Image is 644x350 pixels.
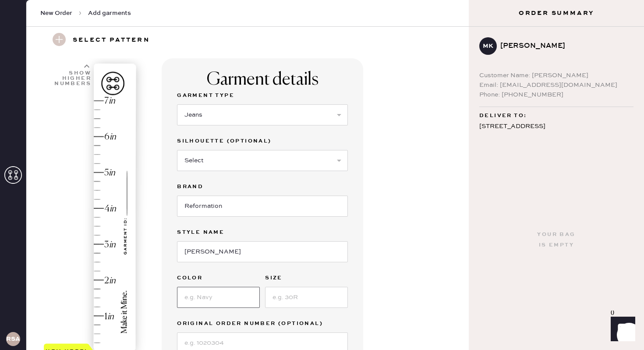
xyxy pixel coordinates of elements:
label: Style name [177,227,348,238]
h3: Order Summary [469,9,644,18]
label: Brand [177,182,348,192]
div: Your bag is empty [537,229,575,250]
label: Silhouette (optional) [177,136,348,146]
div: Phone: [PHONE_NUMBER] [479,90,633,100]
input: e.g. Daisy 2 Pocket [177,241,348,262]
label: Color [177,273,260,283]
span: Add garments [88,9,131,18]
div: Garment details [207,69,318,90]
h3: Select pattern [73,33,150,48]
div: in [109,95,115,107]
iframe: Front Chat [602,311,640,348]
input: Brand name [177,196,348,217]
div: [STREET_ADDRESS] 10J [US_STATE] , NY 10019 [479,121,633,154]
span: New Order [40,9,72,18]
label: Garment Type [177,90,348,101]
h3: mk [483,43,493,49]
div: Show higher numbers [53,71,91,86]
label: Size [265,273,348,283]
span: Deliver to: [479,111,527,121]
label: Original Order Number (Optional) [177,318,348,329]
div: [PERSON_NAME] [500,41,626,51]
input: e.g. 30R [265,287,348,308]
div: Customer Name: [PERSON_NAME] [479,71,633,80]
div: Email: [EMAIL_ADDRESS][DOMAIN_NAME] [479,80,633,90]
div: 7 [104,95,109,107]
input: e.g. Navy [177,287,260,308]
h3: RSA [6,336,20,342]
